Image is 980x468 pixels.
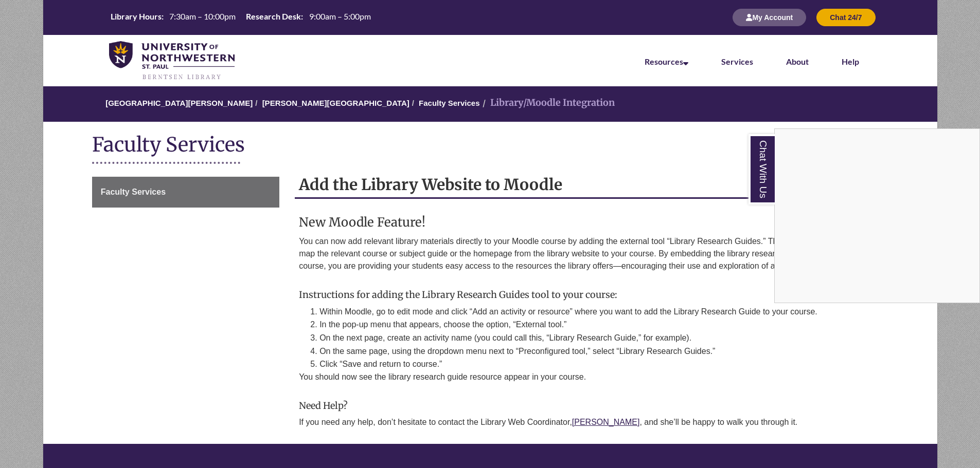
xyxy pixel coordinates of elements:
a: Help [842,57,859,66]
a: Chat With Us [749,134,775,204]
a: Services [721,57,753,66]
a: Resources [645,57,688,66]
img: UNWSP Library Logo [109,41,235,81]
iframe: Chat Widget [775,129,979,303]
a: About [786,57,809,66]
div: Chat With Us [774,128,980,303]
